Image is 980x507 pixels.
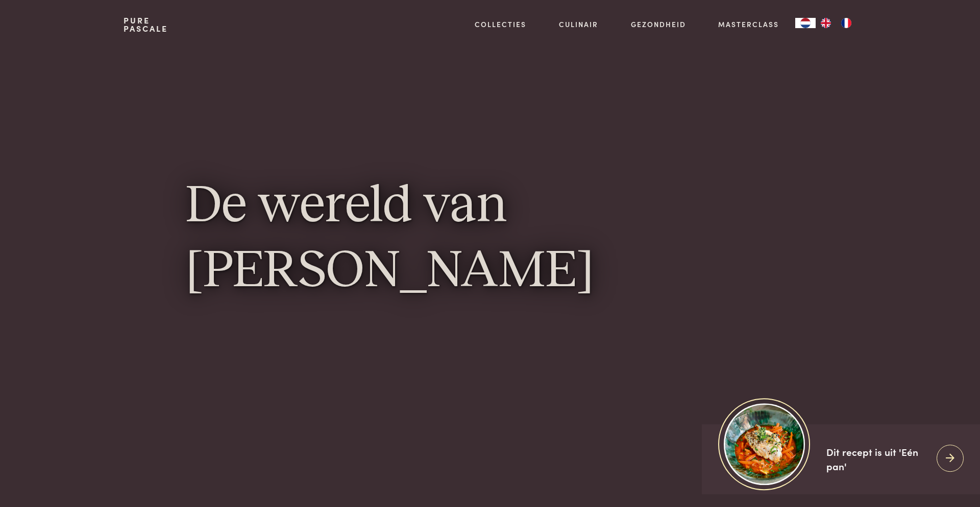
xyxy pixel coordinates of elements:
a: Masterclass [718,19,779,30]
div: Language [795,18,816,28]
img: https://admin.purepascale.com/wp-content/uploads/2025/08/home_recept_link.jpg [724,403,805,485]
a: FR [836,18,856,28]
a: https://admin.purepascale.com/wp-content/uploads/2025/08/home_recept_link.jpg Dit recept is uit '... [702,424,980,494]
a: Collecties [475,19,526,30]
a: NL [795,18,816,28]
h1: De wereld van [PERSON_NAME] [186,174,794,304]
ul: Language list [816,18,856,28]
a: EN [816,18,836,28]
a: Gezondheid [631,19,686,30]
div: Dit recept is uit 'Eén pan' [826,445,928,474]
aside: Language selected: Nederlands [795,18,856,28]
a: PurePascale [124,16,168,33]
a: Culinair [559,19,598,30]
